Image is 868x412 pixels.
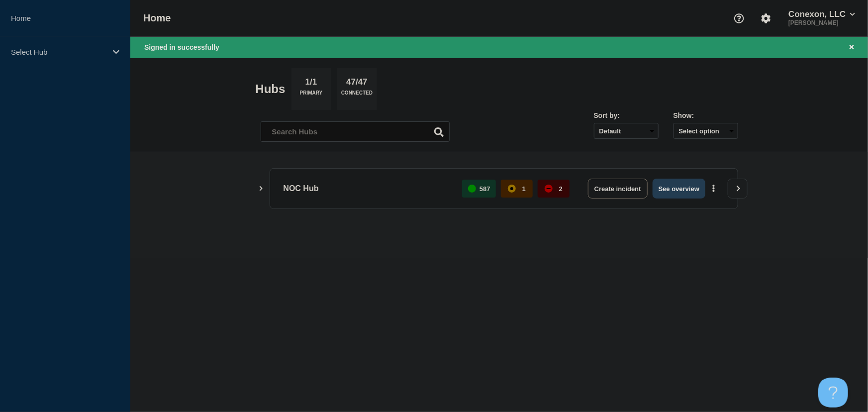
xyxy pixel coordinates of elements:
button: Support [729,8,750,29]
button: Account settings [756,8,776,29]
h2: Hubs [256,82,286,96]
p: 587 [480,185,490,193]
button: See overview [653,179,705,199]
h1: Home [143,12,171,24]
div: down [545,185,553,193]
p: 47/47 [343,77,372,90]
p: Select Hub [11,48,106,56]
p: Connected [341,90,373,101]
button: Select option [674,123,738,139]
p: NOC Hub [284,179,451,199]
button: Create incident [588,179,648,199]
div: Show: [674,111,738,119]
button: Close banner [846,42,858,53]
button: Conexon, LLC [786,9,857,19]
div: up [468,185,476,193]
p: Primary [300,90,323,101]
p: 1/1 [301,77,321,90]
span: Signed in successfully [144,43,219,51]
button: View [728,179,748,199]
iframe: Help Scout Beacon - Open [818,378,848,408]
p: [PERSON_NAME] [786,19,857,26]
button: More actions [707,180,720,198]
input: Search Hubs [261,121,450,142]
p: 2 [559,185,563,193]
div: Sort by: [594,111,659,119]
p: 1 [522,185,526,193]
div: affected [508,185,516,193]
button: Show Connected Hubs [259,185,264,193]
select: Sort by [594,123,659,139]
